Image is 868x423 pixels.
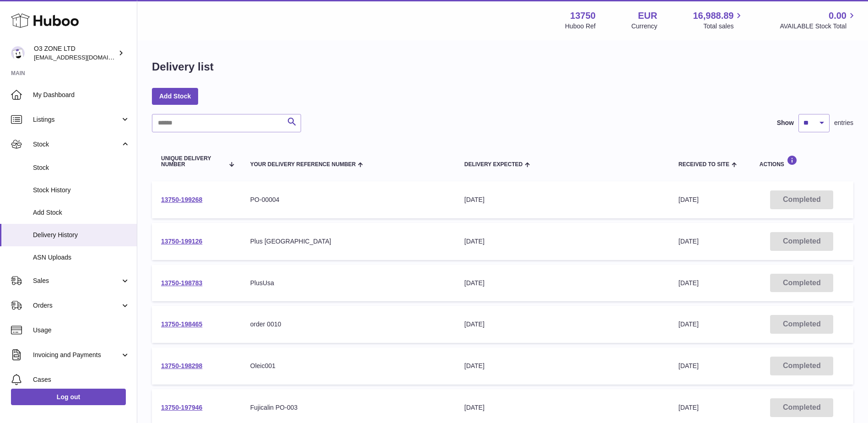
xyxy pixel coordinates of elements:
div: [DATE] [464,320,660,329]
span: [DATE] [679,279,699,287]
span: Stock History [33,186,130,195]
div: Fujicalin PO-003 [250,403,446,412]
span: Total sales [703,22,744,31]
div: [DATE] [464,362,660,370]
span: [EMAIL_ADDRESS][DOMAIN_NAME] [34,54,135,61]
a: 13750-197946 [161,404,202,411]
span: Cases [33,375,130,384]
a: 13750-198465 [161,320,202,328]
span: Invoicing and Payments [33,351,120,359]
div: order 0010 [250,320,446,329]
span: [DATE] [679,362,699,369]
div: PlusUsa [250,279,446,287]
img: hello@o3zoneltd.co.uk [11,46,25,60]
h1: Delivery list [152,60,214,74]
span: entries [834,119,853,127]
span: Unique Delivery Number [161,156,224,168]
span: Stock [33,163,130,172]
div: [DATE] [464,403,660,412]
div: O3 ZONE LTD [34,44,116,62]
span: [DATE] [679,238,699,245]
span: Listings [33,115,120,124]
span: Stock [33,140,120,149]
a: Add Stock [152,88,198,104]
div: Huboo Ref [565,22,596,31]
a: 0.00 AVAILABLE Stock Total [780,10,857,31]
label: Show [777,119,794,127]
div: [DATE] [464,195,660,204]
div: PO-00004 [250,195,446,204]
div: Actions [760,155,844,168]
span: Your Delivery Reference Number [250,162,356,168]
span: Add Stock [33,208,130,217]
span: Received to Site [679,162,729,168]
span: Delivery Expected [464,162,523,168]
a: Log out [11,389,126,405]
span: ASN Uploads [33,253,130,262]
span: Delivery History [33,231,130,239]
a: 13750-198783 [161,279,202,287]
a: 13750-198298 [161,362,202,369]
div: Oleic001 [250,362,446,370]
span: Usage [33,326,130,335]
div: Currency [631,22,658,31]
span: [DATE] [679,404,699,411]
div: [DATE] [464,237,660,246]
span: Sales [33,277,120,285]
strong: EUR [638,10,657,22]
span: AVAILABLE Stock Total [780,22,857,31]
a: 13750-199126 [161,238,202,245]
a: 16,988.89 Total sales [693,10,744,31]
a: 13750-199268 [161,196,202,203]
strong: 13750 [570,10,596,22]
span: [DATE] [679,320,699,328]
div: Plus [GEOGRAPHIC_DATA] [250,237,446,246]
span: Orders [33,301,120,310]
span: 0.00 [829,10,846,22]
span: [DATE] [679,196,699,203]
span: 16,988.89 [693,10,733,22]
span: My Dashboard [33,91,130,99]
div: [DATE] [464,279,660,287]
